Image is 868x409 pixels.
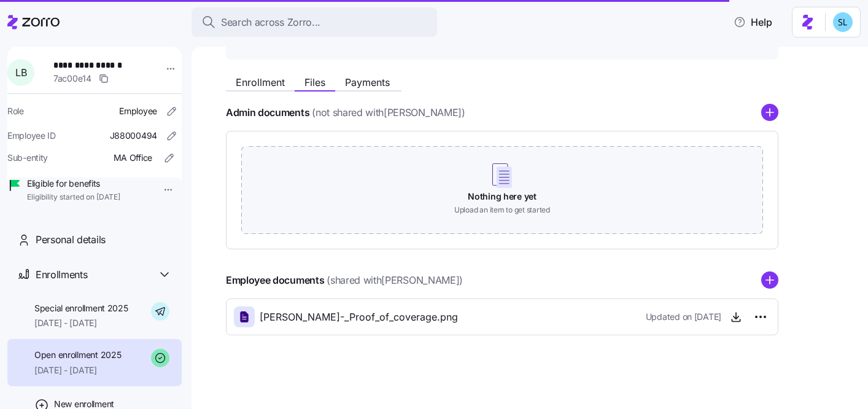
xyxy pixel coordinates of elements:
span: [DATE] - [DATE] [34,317,128,329]
span: Eligibility started on [DATE] [27,192,120,203]
span: L B [15,68,26,77]
span: J88000494 [110,130,157,142]
span: 7ac00e14 [53,72,91,85]
span: Open enrollment 2025 [34,349,121,361]
span: Enrollment [236,77,285,87]
h4: Admin documents [226,106,309,120]
span: Updated on [DATE] [646,311,721,323]
svg: add icon [761,271,778,289]
h4: Employee documents [226,273,324,287]
span: Personal details [36,232,106,247]
span: [PERSON_NAME]-_Proof_of_coverage.png [260,310,458,325]
span: Employee [119,105,157,117]
span: (not shared with [PERSON_NAME] ) [312,105,465,120]
span: Payments [345,77,390,87]
span: Search across Zorro... [221,15,320,30]
span: [DATE] - [DATE] [34,364,121,376]
span: Eligible for benefits [27,177,120,190]
span: Special enrollment 2025 [34,302,128,314]
span: Role [7,105,24,117]
span: Sub-entity [7,152,48,164]
span: Help [734,15,772,29]
span: MA Office [114,152,152,164]
img: 7c620d928e46699fcfb78cede4daf1d1 [833,12,853,32]
span: Employee ID [7,130,56,142]
span: Enrollments [36,267,87,282]
button: Search across Zorro... [192,7,437,37]
span: Files [304,77,325,87]
svg: add icon [761,104,778,121]
span: (shared with [PERSON_NAME] ) [327,273,463,288]
button: Help [724,10,782,34]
